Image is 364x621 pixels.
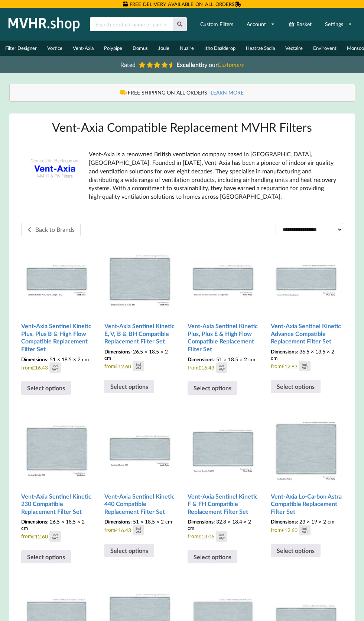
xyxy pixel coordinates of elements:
[271,544,321,557] a: Select options for “Vent-Axia Lo-Carbon Astra Compatible Replacement Filter Set”
[188,490,259,519] h2: Vent-Axia Sentinel Kinetic F & FH Compatible Replacement Filter Set
[188,356,214,362] span: Dimensions
[21,356,89,362] span: : 51 × 18.5 × 2 cm
[104,348,168,361] span: : 26.5 × 18.5 × 2 cm
[104,518,175,535] span: from
[188,412,259,541] a: Vent-Axia Sentinel Kinetic F & FH Compatible Replacement Filter Set Dimensions: 32.8 × 18.4 × 2 c...
[198,365,201,371] span: £
[188,550,237,564] a: Select options for “Vent-Axia Sentinel Kinetic F & FH Compatible Replacement Filter Set”
[21,381,71,395] a: Select options for “Vent-Axia Sentinel Kinetic Plus, Plus B & High Flow Compatible Replacement Fi...
[282,361,311,371] div: 12.83
[21,518,47,525] span: Dimensions
[27,141,83,196] img: Vent-Axia-Compatible-Replacement-Filters.png
[188,412,259,483] img: Vent-Axia Sentinel Kinetic F & FH Compatible MVHR Filter Replacement Set from MVHR.shop
[282,527,285,533] span: £
[32,362,61,373] div: 16.43
[188,356,255,362] span: : 51 × 18.5 × 2 cm
[188,242,259,313] img: Vent-Axia Sentinel Kinetic Plus E & High Flow Compatible MVHR Filter Replacement Set from MVHR.shop
[136,363,141,366] div: incl
[21,223,81,236] a: Back to Brands
[219,537,225,540] div: VAT
[136,366,142,369] div: VAT
[198,534,201,540] span: £
[136,530,142,534] div: VAT
[21,319,92,356] h2: Vent-Axia Sentinel Kinetic Plus, Plus B & High Flow Compatible Replacement Filter Set
[302,530,308,534] div: VAT
[104,242,175,313] img: Vent-Axia Sentinel Kinetic E, V, B & BH Compatible MVHR Filter Replacement Set from MVHR.shop
[271,348,297,355] span: Dimensions
[104,348,130,355] span: Dimensions
[68,41,99,56] a: Vent-Axia
[32,365,35,371] span: £
[53,364,58,368] div: incl
[188,242,259,373] a: Vent-Axia Sentinel Kinetic Plus, Plus E & High Flow Compatible Replacement Filter Set Dimensions:...
[188,381,237,395] a: Select options for “Vent-Axia Sentinel Kinetic Plus, Plus E & High Flow Compatible Replacement Fi...
[90,17,173,31] input: Search product name or part number...
[271,348,334,361] span: : 36.5 × 13.5 × 2 cm
[5,15,83,33] img: mvhr.shop.png
[104,544,154,557] a: Select options for “Vent-Axia Sentinel Kinetic 440 Compatible Replacement Filter Set”
[302,366,308,369] div: VAT
[52,537,58,540] div: VAT
[104,490,175,519] h2: Vent-Axia Sentinel Kinetic 440 Compatible Replacement Filter Set
[104,518,130,525] span: Dimensions
[153,41,175,56] a: Joule
[21,518,92,541] span: from
[188,319,259,356] h2: Vent-Axia Sentinel Kinetic Plus, Plus E & High Flow Compatible Replacement Filter Set
[188,356,259,373] span: from
[271,412,342,535] a: Vent-Axia Lo-Carbon Astra Compatible Replacement Filter Set Dimensions: 23 × 19 × 2 cmfrom£12.60i...
[276,223,343,236] select: Shop order
[195,17,238,31] a: Custom Filters
[21,242,92,313] img: Vent-Axia Sentinel Kinetic Plus, Plus B & High Flow Compatible MVHR Filter Replacement Set from M...
[271,380,321,393] a: Select options for “Vent-Axia Sentinel Kinetic Advance Compatible Replacement Filter Set”
[199,41,241,56] a: Itho Daalderop
[21,242,92,373] a: Vent-Axia Sentinel Kinetic Plus, Plus B & High Flow Compatible Replacement Filter Set Dimensions:...
[271,490,342,519] h2: Vent-Axia Lo-Carbon Astra Compatible Replacement Filter Set
[21,412,92,483] img: Vent-Axia Sentinel Kinetic 230 Compatible MVHR Filter Replacement Set from MVHR.shop
[17,89,347,96] div: FREE SHIPPING ON ALL ORDERS -
[271,348,342,371] span: from
[271,242,342,313] img: Vent-Axia Sentinel Kinetic Advance Compatible MVHR Filter Replacement Set from MVHR.shop
[115,361,144,371] div: 12.60
[115,58,249,71] a: Rated Excellentby ourCustomers
[104,380,154,393] a: Select options for “Vent-Axia Sentinel Kinetic E, V, B & BH Compatible Replacement Filter Set”
[42,41,68,56] a: Vortice
[219,364,224,368] div: incl
[219,368,225,371] div: VAT
[271,412,342,483] img: Vent-Axia Lo-Carbon Astra Compatible MVHR Filter Replacement Set from MVHR.shop
[99,41,127,56] a: Polypipe
[52,368,58,371] div: VAT
[280,41,308,56] a: Vectaire
[188,518,251,531] span: : 32.8 × 18.4 × 2 cm
[283,17,316,31] a: Basket
[188,518,259,541] span: from
[89,150,337,201] p: Vent-Axia is a renowned British ventilation company based in [GEOGRAPHIC_DATA], [GEOGRAPHIC_DATA]...
[115,525,144,535] div: 16.43
[198,362,227,373] div: 16.43
[242,17,280,31] a: Account
[219,533,224,537] div: incl
[115,363,118,369] span: £
[21,356,92,373] span: from
[308,41,342,56] a: Envirovent
[271,518,334,525] span: : 23 × 19 × 2 cm
[271,518,342,535] span: from
[127,41,153,56] a: Domus
[32,531,61,541] div: 12.60
[282,525,311,535] div: 12.60
[21,490,92,519] h2: Vent-Axia Sentinel Kinetic 230 Compatible Replacement Filter Set
[21,119,343,135] h1: Vent-Axia Compatible Replacement MVHR Filters
[32,534,35,540] span: £
[104,412,175,535] a: Vent-Axia Sentinel Kinetic 440 Compatible Replacement Filter Set Dimensions: 51 × 18.5 × 2 cmfrom...
[104,319,175,348] h2: Vent-Axia Sentinel Kinetic E, V, B & BH Compatible Replacement Filter Set
[21,550,71,564] a: Select options for “Vent-Axia Sentinel Kinetic 230 Compatible Replacement Filter Set”
[21,412,92,541] a: Vent-Axia Sentinel Kinetic 230 Compatible Replacement Filter Set Dimensions: 26.5 × 18.5 × 2 cmfr...
[21,356,47,362] span: Dimensions
[104,412,175,483] img: Vent-Axia Sentinel Kinetic 440 Compatible MVHR Filter Replacement Set from MVHR.shop
[241,41,280,56] a: Heatrae Sadia
[104,348,175,371] span: from
[271,319,342,348] h2: Vent-Axia Sentinel Kinetic Advance Compatible Replacement Filter Set
[188,518,214,525] span: Dimensions
[53,533,58,537] div: incl
[136,527,141,530] div: incl
[176,61,201,68] b: Excellent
